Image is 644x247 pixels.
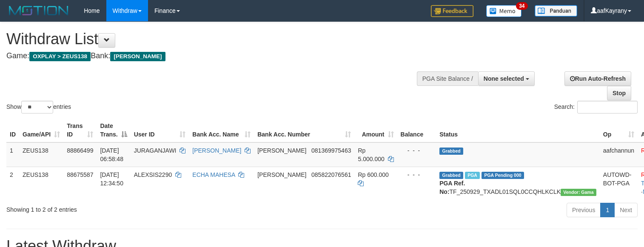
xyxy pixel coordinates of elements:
span: OXPLAY > ZEUS138 [29,52,91,61]
button: None selected [478,71,535,86]
td: AUTOWD-BOT-PGA [600,167,638,199]
span: [PERSON_NAME] [110,52,165,61]
select: Showentries [21,101,53,114]
h1: Withdraw List [6,31,421,48]
span: Grabbed [439,148,463,155]
div: PGA Site Balance / [417,71,478,86]
span: Vendor URL: https://trx31.1velocity.biz [561,189,596,196]
h4: Game: Bank: [6,52,421,60]
span: Rp 600.000 [358,171,388,178]
th: User ID: activate to sort column ascending [131,118,189,142]
a: Run Auto-Refresh [564,71,631,86]
img: panduan.png [535,5,577,17]
th: Bank Acc. Name: activate to sort column ascending [189,118,254,142]
span: Rp 5.000.000 [358,147,384,162]
img: MOTION_logo.png [6,4,71,17]
a: ECHA MAHESA [192,171,235,178]
td: ZEUS138 [19,142,63,167]
span: 88866499 [67,147,93,154]
span: Grabbed [439,172,463,179]
th: Trans ID: activate to sort column ascending [63,118,97,142]
a: Stop [607,86,631,100]
span: Copy 081369975463 to clipboard [311,147,351,154]
td: 1 [6,142,19,167]
a: 1 [600,203,615,217]
span: 88675587 [67,171,93,178]
span: ALEXSIS2290 [134,171,172,178]
th: ID [6,118,19,142]
div: - - - [401,146,433,155]
th: Date Trans.: activate to sort column descending [97,118,130,142]
div: - - - [401,170,433,179]
img: Feedback.jpg [431,5,473,17]
span: 34 [516,2,527,10]
b: PGA Ref. No: [439,180,465,195]
td: TF_250929_TXADL01SQL0CCQHLKCLK [436,167,600,199]
th: Bank Acc. Number: activate to sort column ascending [254,118,354,142]
th: Op: activate to sort column ascending [600,118,638,142]
span: PGA Pending [482,172,524,179]
span: Marked by aafpengsreynich [465,172,480,179]
td: aafchannun [600,142,638,167]
td: 2 [6,167,19,199]
span: [PERSON_NAME] [257,171,306,178]
span: JURAGANJAWI [134,147,177,154]
a: Next [614,203,638,217]
a: [PERSON_NAME] [192,147,241,154]
label: Show entries [6,101,71,114]
span: [PERSON_NAME] [257,147,306,154]
label: Search: [554,101,638,114]
img: Button%20Memo.svg [486,5,522,17]
th: Status [436,118,600,142]
th: Game/API: activate to sort column ascending [19,118,63,142]
td: ZEUS138 [19,167,63,199]
span: [DATE] 06:58:48 [100,147,123,162]
a: Previous [567,203,601,217]
th: Balance [397,118,436,142]
span: Copy 085822076561 to clipboard [311,171,351,178]
div: Showing 1 to 2 of 2 entries [6,202,262,214]
span: [DATE] 12:34:50 [100,171,123,187]
span: None selected [484,75,524,82]
th: Amount: activate to sort column ascending [354,118,397,142]
input: Search: [577,101,638,114]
